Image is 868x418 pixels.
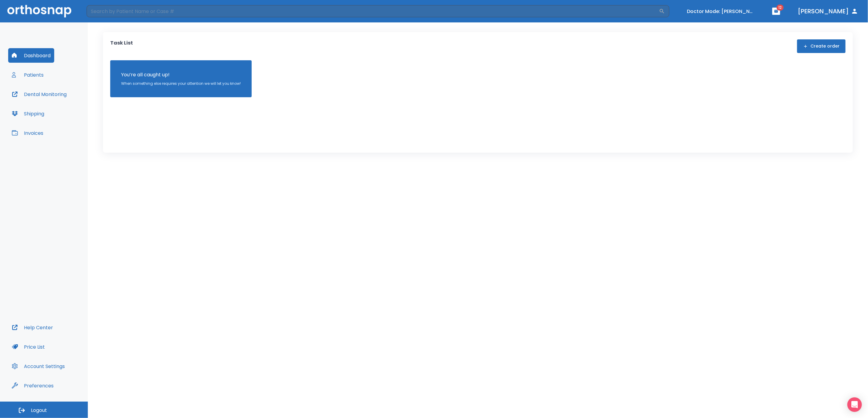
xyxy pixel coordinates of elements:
button: Dashboard [8,48,54,63]
img: Orthosnap [7,5,71,17]
button: Shipping [8,106,48,121]
button: Doctor Mode: [PERSON_NAME]([PERSON_NAME]) [684,6,757,16]
button: Price List [8,340,48,354]
span: 12 [777,5,784,11]
p: You’re all caught up! [121,71,241,78]
button: Help Center [8,320,57,335]
button: Preferences [8,378,57,393]
p: Task List [110,39,133,53]
button: Patients [8,68,47,82]
p: When something else requires your attention we will let you know! [121,81,241,86]
button: Invoices [8,126,47,140]
button: Create order [797,39,846,53]
button: Dental Monitoring [8,87,70,101]
button: [PERSON_NAME] [795,6,861,17]
div: Open Intercom Messenger [847,397,862,412]
span: Logout [31,407,47,414]
button: Account Settings [8,359,68,373]
input: Search by Patient Name or Case # [87,5,659,17]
